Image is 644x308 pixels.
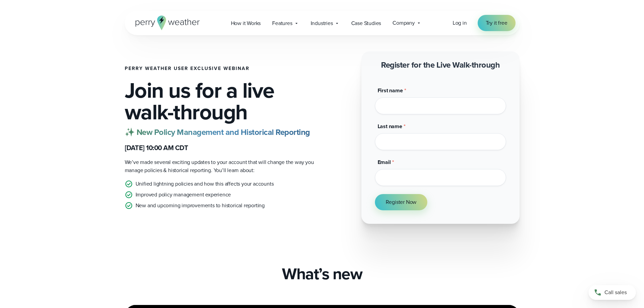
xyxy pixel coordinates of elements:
[453,19,467,27] a: Log in
[136,191,231,199] p: Improved policy management experience
[272,19,292,27] span: Features
[478,15,516,31] a: Try it free
[381,59,500,71] strong: Register for the Live Walk-through
[351,19,381,27] span: Case Studies
[125,158,314,174] span: We’ve made several exciting updates to your account that will change the way you manage policies ...
[589,285,636,300] a: Call sales
[386,198,417,206] span: Register Now
[311,19,333,27] span: Industries
[604,288,627,297] span: Call sales
[125,143,188,153] strong: [DATE] 10:00 AM CDT
[136,202,265,210] p: New and upcoming improvements to historical reporting
[125,79,317,123] h2: Join us for a live walk-through
[225,16,267,30] a: How it Works
[378,122,402,130] span: Last name
[486,19,507,27] span: Try it free
[392,19,415,27] span: Company
[125,66,317,71] h1: Perry Weather User Exclusive Webinar
[231,19,261,27] span: How it Works
[136,180,274,188] p: Unified lightning policies and how this affects your accounts
[125,126,310,138] strong: ✨ New Policy Management and Historical Reporting
[345,16,387,30] a: Case Studies
[375,194,428,210] button: Register Now
[378,158,391,166] span: Email
[378,87,403,94] span: First name
[282,264,362,283] h2: What’s new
